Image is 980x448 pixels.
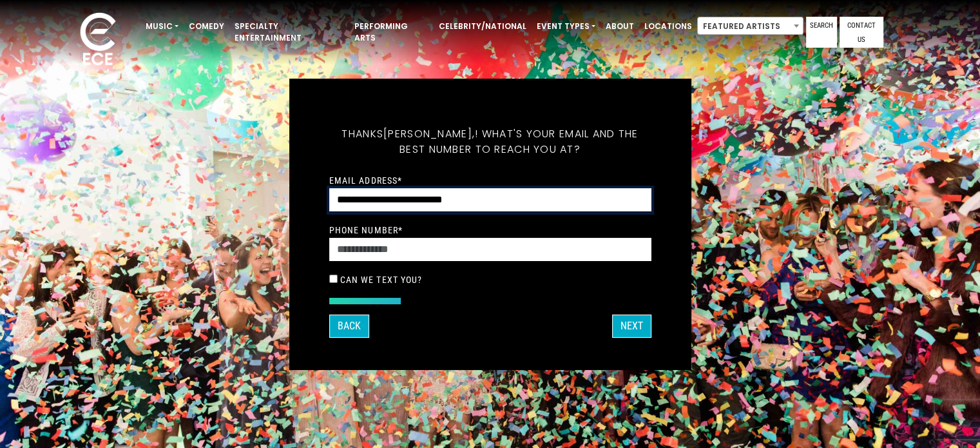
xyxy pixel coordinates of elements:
[639,15,697,37] a: Locations
[140,15,184,37] a: Music
[340,274,423,286] label: Can we text you?
[383,126,475,141] span: [PERSON_NAME],
[532,15,600,37] a: Event Types
[329,224,403,236] label: Phone Number
[434,15,532,37] a: Celebrity/National
[329,175,403,186] label: Email Address
[329,315,369,338] button: Back
[698,17,803,35] span: Featured Artists
[229,15,349,49] a: Specialty Entertainment
[329,111,651,173] h5: Thanks ! What's your email and the best number to reach you at?
[612,315,651,338] button: Next
[840,17,883,48] a: Contact Us
[697,17,803,35] span: Featured Artists
[349,15,434,49] a: Performing Arts
[600,15,639,37] a: About
[806,17,837,48] a: Search
[66,9,130,72] img: ece_new_logo_whitev2-1.png
[184,15,229,37] a: Comedy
